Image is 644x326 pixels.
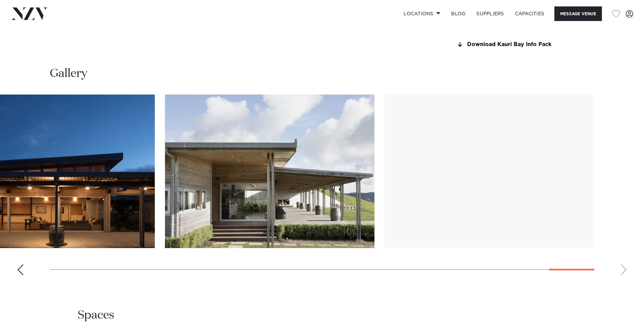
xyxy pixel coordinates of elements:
[11,7,48,20] img: nzv-logo.png
[78,308,114,323] h2: Spaces
[456,42,567,48] a: Download Kauri Bay Info Pack
[471,6,509,21] a: SUPPLIERS
[510,6,550,21] a: Capacities
[554,6,602,21] button: Message Venue
[446,6,471,21] a: BLOG
[165,95,374,248] swiper-slide: 29 / 30
[398,6,446,21] a: Locations
[50,66,87,81] h2: Gallery
[385,95,594,248] swiper-slide: 30 / 30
